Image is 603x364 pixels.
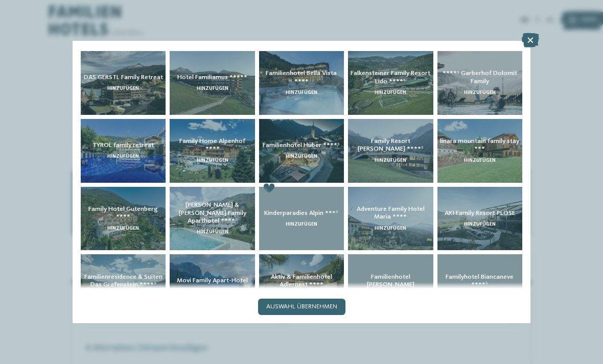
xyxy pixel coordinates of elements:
span: Family Home Alpenhof **** [179,138,245,152]
span: hinzufügen [286,154,317,159]
span: hinzufügen [107,154,139,159]
span: Familienresidence & Suiten Das Grafenstein ****ˢ [84,274,163,288]
span: hinzufügen [375,158,406,163]
span: hinzufügen [375,90,406,95]
span: hinzufügen [197,86,228,91]
span: DAS GERSTL Family Retreat [84,74,163,81]
span: Familyhotel Biancaneve ****ˢ [446,274,514,288]
span: Family Hotel Gutenberg **** [88,206,158,220]
span: hinzufügen [197,230,228,234]
span: ****ˢ Garberhof Dolomit Family [443,70,517,84]
span: Familienhotel Bella Vista **** [266,70,337,84]
span: hinzufügen [197,290,228,295]
span: linara mountain family stay *** [440,138,519,152]
span: hinzufügen [464,90,496,95]
span: [PERSON_NAME] & [PERSON_NAME] Family Aparthotel ****ˢ [179,202,246,224]
span: hinzufügen [286,90,317,95]
span: Familienhotel [PERSON_NAME] [367,274,414,288]
span: hinzufügen [464,158,496,163]
span: Movi Family Apart-Hotel [177,277,248,284]
span: Kinderparadies Alpin ***ˢ [264,210,338,216]
span: Family Resort [PERSON_NAME] ****ˢ [358,138,424,152]
span: Auswahl übernehmen [266,304,337,310]
span: hinzufügen [107,86,139,91]
span: Adventure Family Hotel Maria **** [357,206,425,220]
span: Familienhotel Huber ****ˢ [263,142,340,149]
span: Falkensteiner Family Resort Lido ****ˢ [351,70,430,84]
span: hinzufügen [375,226,406,231]
span: AKI Family Resort PLOSE [445,210,515,216]
span: hinzufügen [107,226,139,231]
span: TYROL family retreat [92,142,154,149]
span: hinzufügen [286,222,317,227]
span: Aktiv & Familienhotel Adlernest **** [271,274,332,288]
span: hinzufügen [464,222,496,227]
span: hinzufügen [197,158,228,163]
